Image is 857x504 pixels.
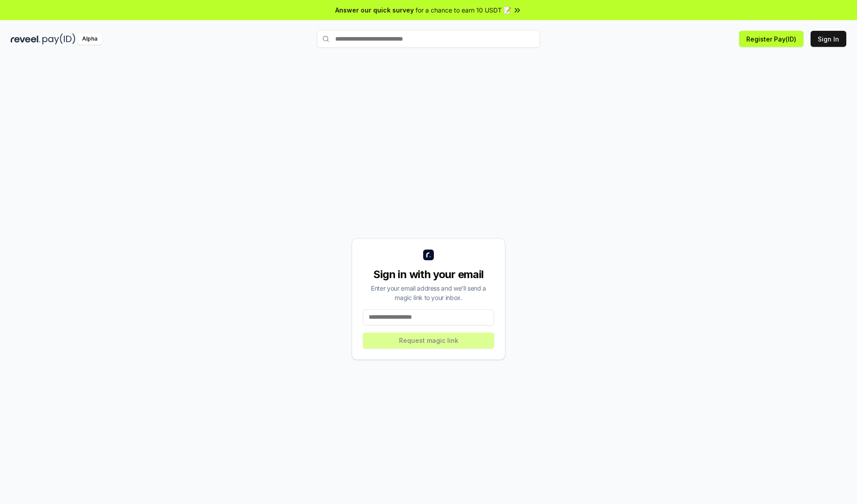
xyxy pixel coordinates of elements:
img: logo_small [423,250,434,260]
div: Sign in with your email [363,267,494,282]
button: Register Pay(ID) [739,31,803,47]
span: Answer our quick survey [335,5,414,15]
img: pay_id [42,33,75,45]
button: Sign In [811,31,846,47]
div: Alpha [77,33,102,45]
img: reveel_dark [11,33,41,45]
div: Enter your email address and we’ll send a magic link to your inbox. [363,283,494,302]
span: for a chance to earn 10 USDT 📝 [416,5,511,15]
